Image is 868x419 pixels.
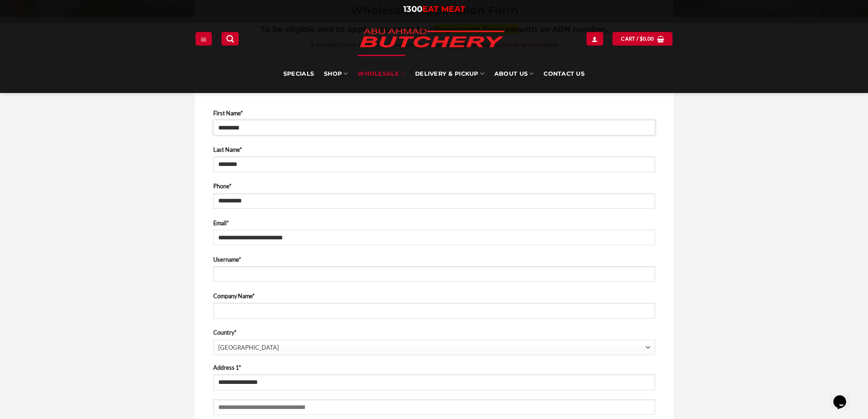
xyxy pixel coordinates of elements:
[213,255,655,264] label: Username
[544,55,585,93] a: Contact Us
[358,55,405,93] a: Wholesale
[612,32,673,45] a: View cart
[213,109,655,118] label: First Name
[586,32,603,45] a: Login
[213,145,655,154] label: Last Name
[213,363,655,372] label: Address 1
[830,383,859,410] iframe: chat widget
[213,340,655,355] span: Australia
[221,32,239,45] a: Search
[218,340,646,355] span: Australia
[640,35,643,43] span: $
[415,55,484,93] a: Delivery & Pickup
[403,4,422,14] span: 1300
[621,35,654,43] span: Cart /
[195,32,212,45] a: Menu
[324,55,348,93] a: SHOP
[283,55,314,93] a: Specials
[213,218,655,228] label: Email
[494,55,534,93] a: About Us
[640,36,654,41] bdi: 0.00
[213,328,655,337] label: Country
[352,23,512,55] img: Abu Ahmad Butchery
[403,4,465,14] a: 1300EAT MEAT
[422,4,465,14] span: EAT MEAT
[213,291,655,300] label: Company Name
[213,181,655,191] label: Phone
